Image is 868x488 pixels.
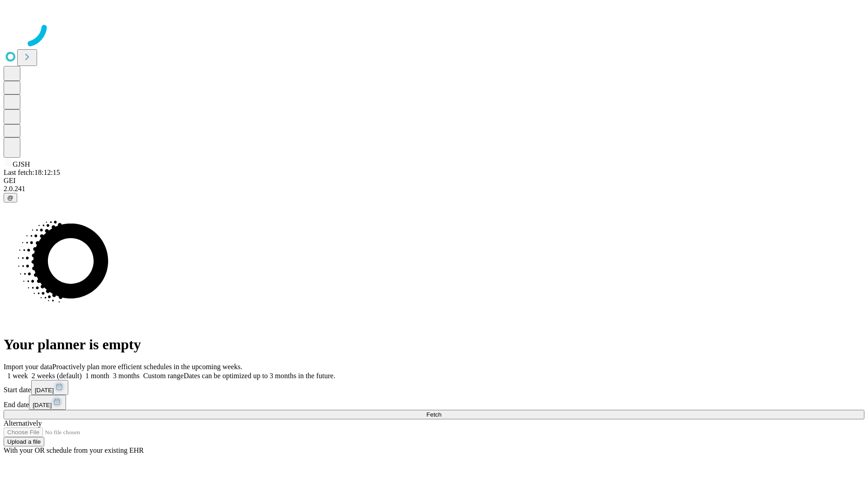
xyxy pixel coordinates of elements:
[4,419,42,427] span: Alternatively
[143,372,184,380] span: Custom range
[4,380,864,395] div: Start date
[29,395,66,410] button: [DATE]
[184,372,335,380] span: Dates can be optimized up to 3 months in the future.
[4,193,17,202] button: @
[4,185,864,193] div: 2.0.241
[4,410,864,419] button: Fetch
[85,372,109,380] span: 1 month
[33,402,52,408] span: [DATE]
[31,380,68,395] button: [DATE]
[7,194,14,201] span: @
[4,336,864,353] h1: Your planner is empty
[4,177,864,185] div: GEI
[35,387,54,394] span: [DATE]
[4,169,60,176] span: Last fetch: 18:12:15
[4,446,144,454] span: With your OR schedule from your existing EHR
[32,372,82,380] span: 2 weeks (default)
[7,372,28,380] span: 1 week
[52,363,242,371] span: Proactively plan more efficient schedules in the upcoming weeks.
[4,395,864,410] div: End date
[4,363,52,371] span: Import your data
[113,372,140,380] span: 3 months
[426,411,441,418] span: Fetch
[4,437,44,446] button: Upload a file
[13,160,30,168] span: GJSH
